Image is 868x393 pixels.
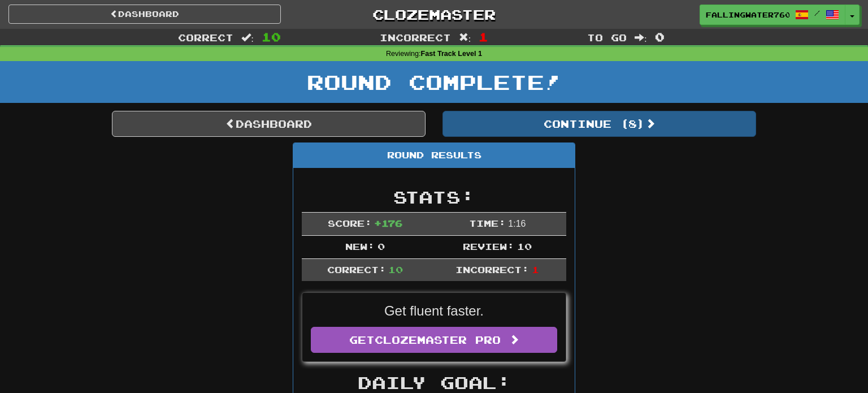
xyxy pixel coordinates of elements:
a: Dashboard [112,111,426,137]
a: Dashboard [8,5,281,24]
span: / [814,9,820,17]
span: To go [587,32,627,43]
a: Clozemaster [298,5,570,24]
span: + 176 [374,218,402,228]
span: 0 [655,30,665,44]
span: Correct [178,32,233,43]
span: : [635,33,647,42]
span: 0 [377,241,385,252]
span: Review: [463,241,514,252]
h1: Round Complete! [4,71,864,93]
span: Clozemaster Pro [375,334,501,346]
div: Round Results [293,143,575,168]
span: 10 [517,241,532,252]
span: 1 [532,264,539,275]
span: Score: [328,218,372,228]
p: Get fluent faster. [311,301,557,321]
button: Continue (8) [442,111,756,137]
span: Incorrect [380,32,451,43]
span: 10 [262,30,281,44]
h2: Stats: [302,188,566,206]
span: New: [345,241,375,252]
a: FallingWater7609 / [700,5,845,25]
span: : [241,33,254,42]
span: 1 : 16 [508,219,526,228]
strong: Fast Track Level 1 [421,50,483,58]
span: Incorrect: [455,264,529,275]
span: 10 [388,264,403,275]
span: : [459,33,471,42]
span: Correct: [327,264,386,275]
span: 1 [479,30,488,44]
span: FallingWater7609 [706,10,789,20]
a: GetClozemaster Pro [311,327,557,353]
h2: Daily Goal: [302,373,566,392]
span: Time: [469,218,506,228]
